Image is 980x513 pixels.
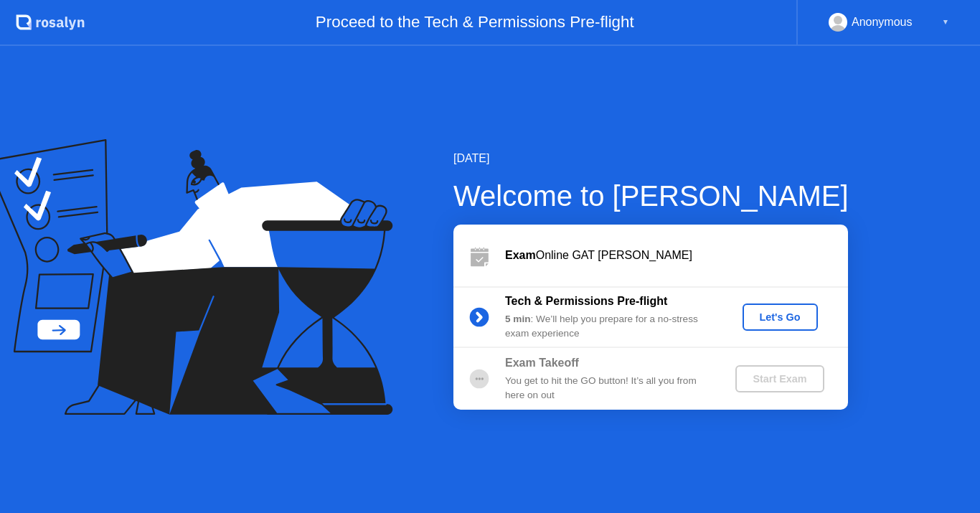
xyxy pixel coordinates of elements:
[735,365,824,392] button: Start Exam
[505,374,712,403] div: You get to hit the GO button! It’s all you from here on out
[748,311,812,323] div: Let's Go
[453,150,849,167] div: [DATE]
[852,13,913,32] div: Anonymous
[942,13,949,32] div: ▼
[505,312,712,342] div: : We’ll help you prepare for a no-stress exam experience
[505,295,667,307] b: Tech & Permissions Pre-flight
[453,174,849,217] div: Welcome to [PERSON_NAME]
[505,247,848,264] div: Online GAT [PERSON_NAME]
[505,249,536,261] b: Exam
[505,314,531,324] b: 5 min
[743,303,818,331] button: Let's Go
[741,373,818,385] div: Start Exam
[505,357,579,369] b: Exam Takeoff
